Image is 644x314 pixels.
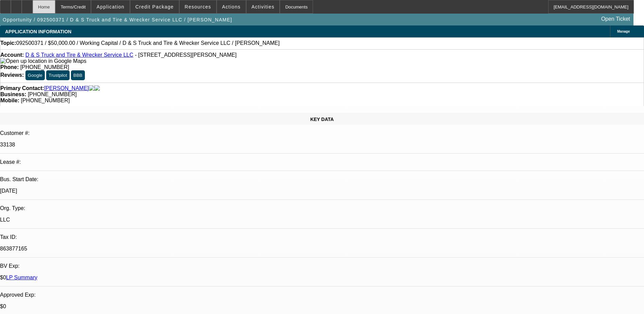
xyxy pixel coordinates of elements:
span: Credit Package [135,4,174,10]
a: D & S Truck and Tire & Wrecker Service LLC [25,52,133,58]
strong: Account: [0,52,24,58]
button: Credit Package [130,0,179,13]
span: [PHONE_NUMBER] [28,91,77,97]
strong: Mobile: [0,98,19,103]
button: Actions [217,0,246,13]
strong: Primary Contact: [0,85,44,91]
span: 092500371 / $50,000.00 / Working Capital / D & S Truck and Tire & Wrecker Service LLC / [PERSON_N... [16,40,280,46]
a: View Google Maps [0,58,86,64]
strong: Phone: [0,64,19,70]
span: Activities [252,4,275,10]
strong: Topic: [0,40,16,46]
button: Trustpilot [46,70,69,80]
a: [PERSON_NAME] [44,85,89,91]
a: LP Summary [6,275,37,280]
button: Application [91,0,129,13]
span: APPLICATION INFORMATION [5,29,71,34]
span: [PHONE_NUMBER] [21,98,70,103]
span: Actions [222,4,241,10]
span: Resources [185,4,211,10]
a: Open Ticket [599,13,633,25]
span: Application [96,4,124,10]
button: Google [25,70,45,80]
button: BBB [71,70,85,80]
span: [PHONE_NUMBER] [20,64,69,70]
button: Resources [180,0,216,13]
button: Activities [246,0,280,13]
span: - [STREET_ADDRESS][PERSON_NAME] [135,52,237,58]
span: Opportunity / 092500371 / D & S Truck and Tire & Wrecker Service LLC / [PERSON_NAME] [3,17,232,22]
span: Manage [617,30,630,33]
span: KEY DATA [310,117,334,122]
img: Open up location in Google Maps [0,58,86,64]
img: linkedin-icon.png [94,85,100,91]
strong: Reviews: [0,72,24,78]
img: facebook-icon.png [89,85,94,91]
strong: Business: [0,91,26,97]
